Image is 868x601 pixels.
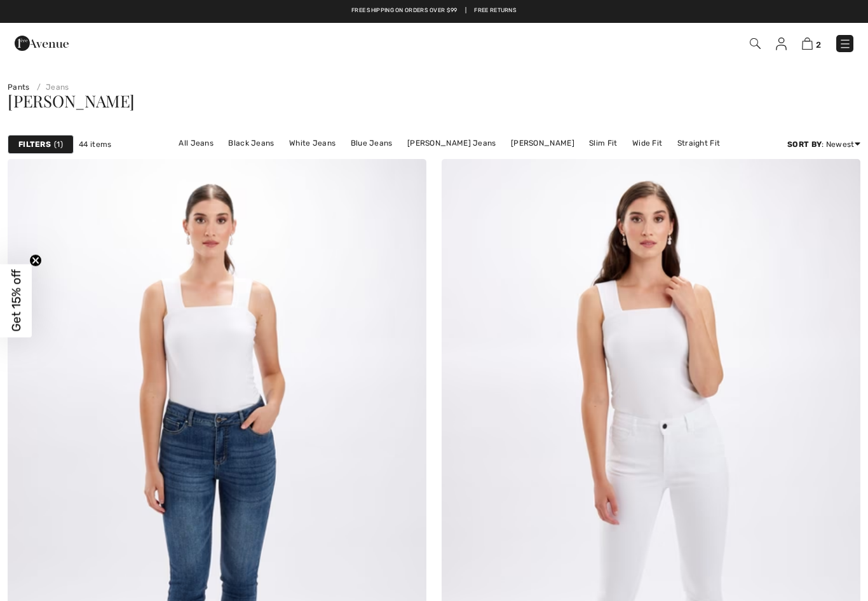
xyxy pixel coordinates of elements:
[802,38,813,50] img: Shopping Bag
[816,40,821,50] span: 2
[776,38,787,50] img: My Info
[29,254,42,266] button: Close teaser
[18,139,51,150] strong: Filters
[15,31,69,56] img: 1ère Avenue
[283,135,342,151] a: White Jeans
[54,139,63,150] span: 1
[583,135,623,151] a: Slim Fit
[351,6,458,15] a: Free shipping on orders over $99
[474,6,517,15] a: Free Returns
[401,135,503,151] a: [PERSON_NAME] Jeans
[9,270,24,332] span: Get 15% off
[802,36,821,51] a: 2
[79,139,111,150] span: 44 items
[8,83,30,92] a: Pants
[465,6,466,15] span: |
[626,135,668,151] a: Wide Fit
[787,139,860,150] div: : Newest
[8,90,135,112] span: [PERSON_NAME]
[172,135,220,151] a: All Jeans
[344,135,399,151] a: Blue Jeans
[32,83,69,92] a: Jeans
[505,135,581,151] a: [PERSON_NAME]
[750,38,761,49] img: Search
[839,38,851,50] img: Menu
[671,135,727,151] a: Straight Fit
[787,140,822,149] strong: Sort By
[15,36,69,48] a: 1ère Avenue
[222,135,280,151] a: Black Jeans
